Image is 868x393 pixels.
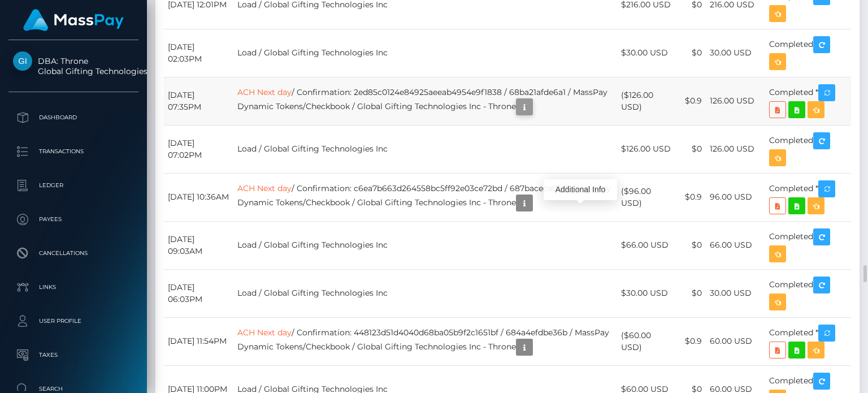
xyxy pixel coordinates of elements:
td: Completed [765,269,851,317]
td: [DATE] 09:03AM [164,221,233,269]
span: DBA: Throne Global Gifting Technologies Inc [8,56,138,76]
td: $0.9 [677,77,706,125]
p: Links [13,279,134,296]
td: [DATE] 11:54PM [164,317,233,365]
td: Load / Global Gifting Technologies Inc [233,29,617,77]
p: Transactions [13,143,134,160]
td: $126.00 USD [617,125,677,173]
td: 66.00 USD [706,221,765,269]
a: Ledger [8,171,138,200]
td: ($96.00 USD) [617,173,677,221]
a: Cancellations [8,239,138,267]
td: [DATE] 02:03PM [164,29,233,77]
td: $30.00 USD [617,269,677,317]
td: [DATE] 07:35PM [164,77,233,125]
a: ACH Next day [237,327,292,338]
td: / Confirmation: 2ed85c0124e84925aeeab4954e9f1838 / 68ba21afde6a1 / MassPay Dynamic Tokens/Checkbo... [233,77,617,125]
td: $66.00 USD [617,221,677,269]
td: 126.00 USD [706,77,765,125]
td: / Confirmation: 448123d51d4040d68ba05b9f2c1651bf / 684a4efdbe36b / MassPay Dynamic Tokens/Checkbo... [233,317,617,365]
td: 126.00 USD [706,125,765,173]
td: $0 [677,29,706,77]
td: Load / Global Gifting Technologies Inc [233,269,617,317]
a: ACH Next day [237,87,292,97]
p: Dashboard [13,109,134,126]
p: Taxes [13,347,134,364]
p: Payees [13,211,134,228]
a: Links [8,273,138,301]
td: Completed * [765,173,851,221]
td: [DATE] 10:36AM [164,173,233,221]
td: Completed * [765,317,851,365]
td: / Confirmation: c6ea7b663d264558bc5ff92e03ce72bd / 687baceca0fe7 / MassPay Dynamic Tokens/Checkbo... [233,173,617,221]
td: Load / Global Gifting Technologies Inc [233,221,617,269]
td: Load / Global Gifting Technologies Inc [233,125,617,173]
td: ($126.00 USD) [617,77,677,125]
td: 30.00 USD [706,29,765,77]
td: $30.00 USD [617,29,677,77]
a: Taxes [8,341,138,369]
a: Transactions [8,137,138,166]
img: Global Gifting Technologies Inc [13,51,32,71]
div: Additional Info [544,179,617,200]
td: Completed * [765,77,851,125]
td: $0 [677,125,706,173]
td: $0.9 [677,173,706,221]
td: Completed [765,29,851,77]
td: ($60.00 USD) [617,317,677,365]
td: [DATE] 06:03PM [164,269,233,317]
td: 96.00 USD [706,173,765,221]
td: Completed [765,221,851,269]
a: Payees [8,205,138,234]
td: $0 [677,269,706,317]
td: $0.9 [677,317,706,365]
a: User Profile [8,307,138,335]
a: Dashboard [8,103,138,132]
p: Ledger [13,177,134,194]
td: $0 [677,221,706,269]
td: 60.00 USD [706,317,765,365]
p: User Profile [13,313,134,330]
a: ACH Next day [237,183,292,193]
p: Cancellations [13,245,134,262]
td: [DATE] 07:02PM [164,125,233,173]
td: Completed [765,125,851,173]
td: 30.00 USD [706,269,765,317]
img: MassPay Logo [23,9,124,31]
